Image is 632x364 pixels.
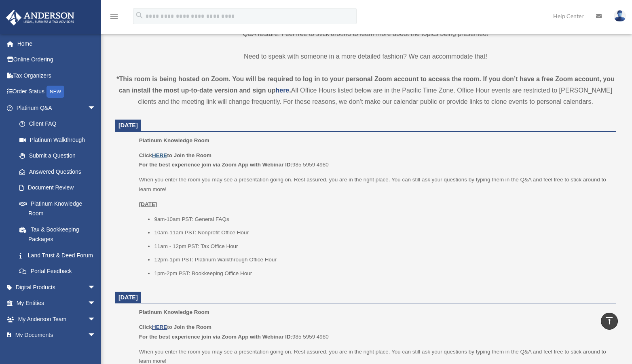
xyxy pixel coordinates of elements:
a: HERE [152,324,167,330]
li: 12pm-1pm PST: Platinum Walkthrough Office Hour [154,255,610,265]
a: HERE [152,152,167,158]
p: 985 5959 4980 [139,322,610,341]
a: My Documentsarrow_drop_down [6,327,108,343]
b: For the best experience join via Zoom App with Webinar ID: [139,334,292,340]
i: search [135,11,144,20]
span: arrow_drop_down [88,295,104,312]
a: Land Trust & Deed Forum [11,247,108,263]
a: Tax & Bookkeeping Packages [11,221,108,247]
span: [DATE] [118,122,138,128]
a: vertical_align_top [601,313,618,330]
a: My Anderson Teamarrow_drop_down [6,311,108,327]
span: [DATE] [118,294,138,301]
p: Need to speak with someone in a more detailed fashion? We can accommodate that! [115,51,616,62]
li: 1pm-2pm PST: Bookkeeping Office Hour [154,269,610,278]
b: Click to Join the Room [139,152,211,158]
div: All Office Hours listed below are in the Pacific Time Zone. Office Hour events are restricted to ... [115,74,616,107]
b: Click to Join the Room [139,324,211,330]
i: vertical_align_top [605,316,614,326]
div: NEW [47,86,64,98]
a: Home [6,36,108,52]
span: Platinum Knowledge Room [139,137,209,143]
a: Platinum Walkthrough [11,132,108,148]
span: arrow_drop_down [88,311,104,328]
span: arrow_drop_down [88,100,104,116]
li: 9am-10am PST: General FAQs [154,215,610,224]
a: Digital Productsarrow_drop_down [6,279,108,295]
img: Anderson Advisors Platinum Portal [4,10,77,25]
a: Submit a Question [11,148,108,164]
a: Tax Organizers [6,67,108,84]
li: 10am-11am PST: Nonprofit Office Hour [154,228,610,238]
p: When you enter the room you may see a presentation going on. Rest assured, you are in the right p... [139,175,610,194]
strong: *This room is being hosted on Zoom. You will be required to log in to your personal Zoom account ... [116,76,615,94]
span: arrow_drop_down [88,279,104,296]
a: Portal Feedback [11,263,108,280]
a: Platinum Q&Aarrow_drop_down [6,100,108,116]
i: menu [109,11,119,21]
img: User Pic [614,10,626,22]
b: For the best experience join via Zoom App with Webinar ID: [139,162,292,168]
u: [DATE] [139,201,157,207]
a: here [275,87,289,94]
a: Client FAQ [11,116,108,132]
span: arrow_drop_down [88,327,104,344]
li: 11am - 12pm PST: Tax Office Hour [154,242,610,251]
a: Answered Questions [11,164,108,180]
a: Online Ordering [6,52,108,68]
a: Document Review [11,180,108,196]
p: 985 5959 4980 [139,151,610,170]
strong: . [289,87,291,94]
a: Platinum Knowledge Room [11,196,104,221]
span: Platinum Knowledge Room [139,309,209,315]
a: My Entitiesarrow_drop_down [6,295,108,311]
a: menu [109,14,119,21]
a: Order StatusNEW [6,84,108,100]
